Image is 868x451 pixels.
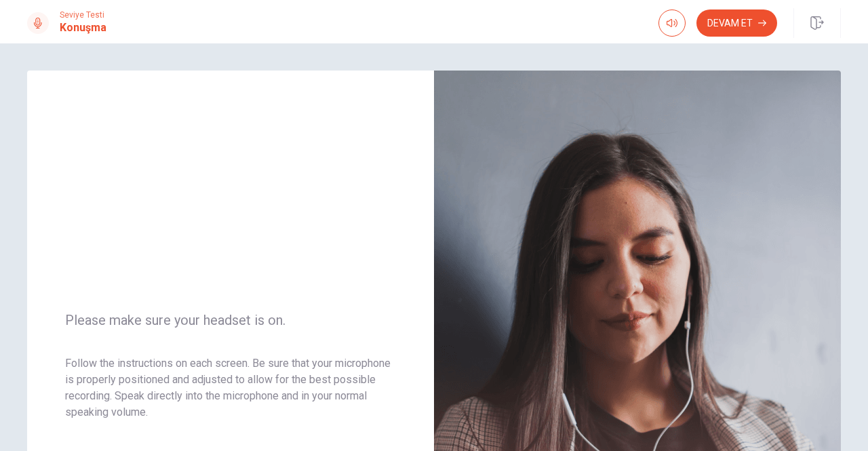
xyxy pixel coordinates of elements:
[65,355,396,420] p: Follow the instructions on each screen. Be sure that your microphone is properly positioned and a...
[65,312,396,328] span: Please make sure your headset is on.
[60,10,106,20] span: Seviye Testi
[60,20,106,36] h1: Konuşma
[696,9,777,37] button: Devam Et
